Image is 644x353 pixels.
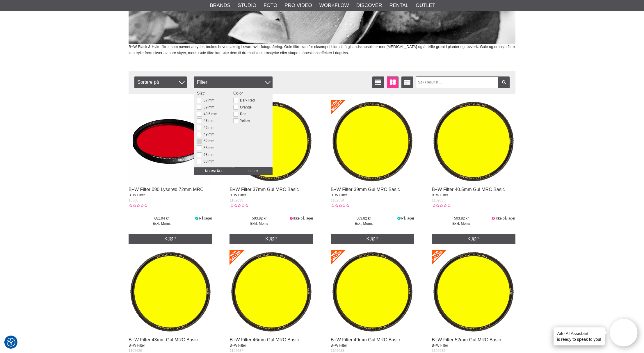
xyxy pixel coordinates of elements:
[416,2,435,9] a: Outlet
[331,198,344,202] span: 1102634
[356,2,382,9] a: Discover
[554,327,605,345] div: is ready to speak to you!
[401,76,413,88] a: Utvidet liste
[129,203,147,208] div: Kundevurdering: 0
[432,203,450,208] div: Kundevurdering: 0
[129,337,198,342] a: B+W Filter 43mm Gul MRC Basic
[199,216,212,220] span: På lager
[495,216,515,220] span: Ikke på lager
[202,153,214,157] label: 58 mm
[202,132,214,136] label: 49 mm
[416,76,510,88] input: Søk i resultat ...
[401,216,414,220] span: På lager
[7,337,15,347] button: Samtykkepreferanser
[432,187,505,192] a: B+W Filter 40.5mm Gul MRC Basic
[233,91,243,95] span: Color
[331,343,347,347] span: B+W Filter
[230,349,243,353] span: 1102637
[129,193,145,197] span: B+W Filter
[202,112,217,116] label: 40.5 mm
[129,349,142,353] span: 1102636
[432,100,515,183] img: B+W Filter 40.5mm Gul MRC Basic
[387,76,399,88] a: Vindusvisning
[289,216,293,220] i: Ikke på lager
[432,349,445,353] span: 1102639
[202,105,214,109] label: 39 mm
[238,98,255,102] label: Dark Red
[7,338,15,347] img: Revisit consent button
[319,2,349,9] a: Workflow
[134,76,187,88] span: Sortere på
[230,234,313,244] a: Kjøp
[197,91,205,95] span: Size
[432,216,491,221] span: 503.82
[331,250,414,334] img: B+W Filter 49mm Gul MRC Basic
[202,119,214,123] label: 43 mm
[233,167,273,175] input: Filter
[432,221,491,226] span: Exkl. Moms
[202,159,214,163] label: 60 mm
[432,343,448,347] span: B+W Filter
[238,2,256,9] a: Studio
[230,203,248,208] div: Kundevurdering: 0
[498,76,510,88] a: Filter
[331,337,400,342] a: B+W Filter 49mm Gul MRC Basic
[331,234,414,244] a: Kjøp
[194,76,273,88] div: Filter
[432,337,501,342] a: B+W Filter 52mm Gul MRC Basic
[230,250,313,334] img: B+W Filter 46mm Gul MRC Basic
[230,193,246,197] span: B+W Filter
[129,221,195,226] span: Exkl. Moms
[331,187,400,192] a: B+W Filter 39mm Gul MRC Basic
[331,349,344,353] span: 1102638
[230,216,289,221] span: 503.82
[230,221,289,226] span: Exkl. Moms
[284,2,312,9] a: Pro Video
[238,119,250,123] label: Yellow
[210,2,230,9] a: Brands
[372,76,384,88] a: Vis liste
[129,343,145,347] span: B+W Filter
[331,221,397,226] span: Exkl. Moms
[129,250,212,334] img: B+W Filter 43mm Gul MRC Basic
[331,193,347,197] span: B+W Filter
[129,198,138,202] span: 10366
[432,250,515,334] img: B+W Filter 52mm Gul MRC Basic
[129,216,195,221] span: 681.94
[389,2,408,9] a: Rental
[557,330,601,336] h4: Aifo AI Assistant
[129,234,212,244] a: Kjøp
[491,216,495,220] i: Ikke på lager
[432,234,515,244] a: Kjøp
[194,167,233,175] input: Återställ
[230,198,243,202] span: 1102633
[195,216,199,220] i: På lager
[331,100,414,183] img: B+W Filter 39mm Gul MRC Basic
[331,203,349,208] div: Kundevurdering: 0
[238,112,246,116] label: Red
[293,216,313,220] span: Ikke på lager
[397,216,401,220] i: På lager
[331,216,397,221] span: 503.82
[202,98,214,102] label: 37 mm
[202,126,214,130] label: 46 mm
[238,105,252,109] label: Orange
[432,193,448,197] span: B+W Filter
[129,187,204,192] a: B+W Filter 090 Lyserød 72mm MRC
[230,337,299,342] a: B+W Filter 46mm Gul MRC Basic
[432,198,445,202] span: 1102635
[129,100,212,183] img: B+W Filter 090 Lyserød 72mm MRC
[230,343,246,347] span: B+W Filter
[202,139,214,143] label: 52 mm
[202,146,214,150] label: 55 mm
[230,187,299,192] a: B+W Filter 37mm Gul MRC Basic
[264,2,277,9] a: Foto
